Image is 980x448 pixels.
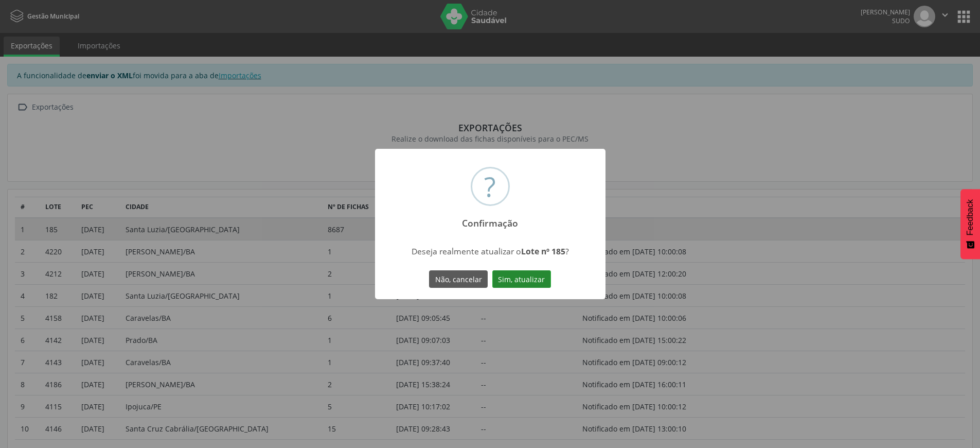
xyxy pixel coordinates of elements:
div: ? [484,168,496,204]
h2: Confirmação [453,211,527,229]
span: Feedback [966,199,975,235]
strong: Lote nº 185 [521,246,565,257]
button: Sim, atualizar [492,270,551,288]
div: Deseja realmente atualizar o ? [399,246,581,257]
button: Não, cancelar [429,270,488,288]
button: Feedback - Mostrar pesquisa [960,189,980,259]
